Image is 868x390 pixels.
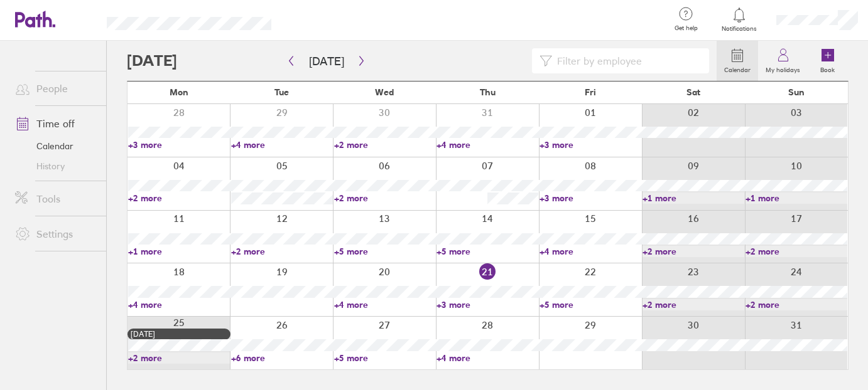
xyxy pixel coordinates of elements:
a: +5 more [334,352,436,364]
span: Get help [666,24,707,32]
input: Filter by employee [552,49,702,73]
a: +4 more [437,352,538,364]
a: +6 more [231,352,333,364]
a: Calendar [717,41,758,81]
a: +2 more [643,299,744,310]
a: +1 more [643,192,744,204]
span: Tue [274,87,289,97]
a: +3 more [128,139,230,150]
a: +2 more [746,299,847,310]
a: +5 more [437,246,538,257]
span: Sat [686,87,700,97]
a: +1 more [746,192,847,204]
a: +4 more [231,139,333,150]
a: People [5,76,106,101]
span: Thu [480,87,496,97]
a: Time off [5,111,106,136]
a: +2 more [128,192,230,204]
span: Mon [170,87,188,97]
a: +4 more [128,299,230,310]
a: +3 more [540,139,641,150]
a: +3 more [540,192,641,204]
a: +2 more [231,246,333,257]
a: +2 more [643,246,744,257]
label: Calendar [717,63,758,74]
a: My holidays [758,41,808,81]
span: Fri [585,87,596,97]
span: Sun [788,87,805,97]
a: Settings [5,221,106,246]
label: Book [813,63,843,74]
a: Book [808,41,848,81]
button: [DATE] [299,51,354,71]
span: Notifications [719,25,760,33]
a: +1 more [128,246,230,257]
a: +5 more [334,246,436,257]
a: +2 more [334,192,436,204]
a: +4 more [334,299,436,310]
a: +4 more [437,139,538,150]
a: History [5,156,106,176]
a: Tools [5,186,106,211]
a: +3 more [437,299,538,310]
span: Wed [375,87,394,97]
a: +4 more [540,246,641,257]
div: [DATE] [131,330,227,339]
a: +2 more [128,352,230,364]
a: Notifications [719,6,760,33]
a: +2 more [334,139,436,150]
a: +2 more [746,246,847,257]
a: Calendar [5,136,106,156]
label: My holidays [758,63,808,74]
a: +5 more [540,299,641,310]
